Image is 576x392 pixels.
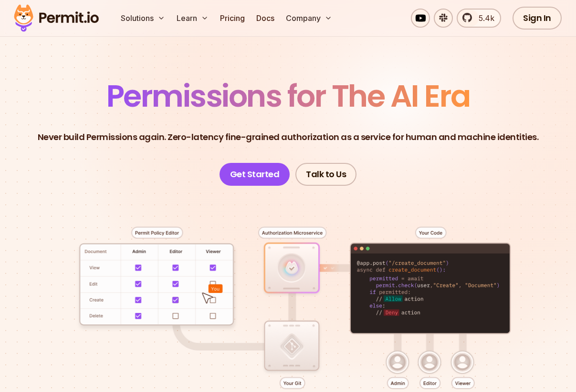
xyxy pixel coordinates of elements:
[252,9,278,28] a: Docs
[10,2,103,34] img: Permit logo
[216,9,249,28] a: Pricing
[457,9,501,28] a: 5.4k
[473,12,494,24] span: 5.4k
[282,9,336,28] button: Company
[173,9,212,28] button: Learn
[295,163,356,186] a: Talk to Us
[117,9,169,28] button: Solutions
[220,163,290,186] a: Get Started
[106,75,470,117] span: Permissions for The AI Era
[513,7,562,30] a: Sign In
[38,131,539,144] p: Never build Permissions again. Zero-latency fine-grained authorization as a service for human and...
